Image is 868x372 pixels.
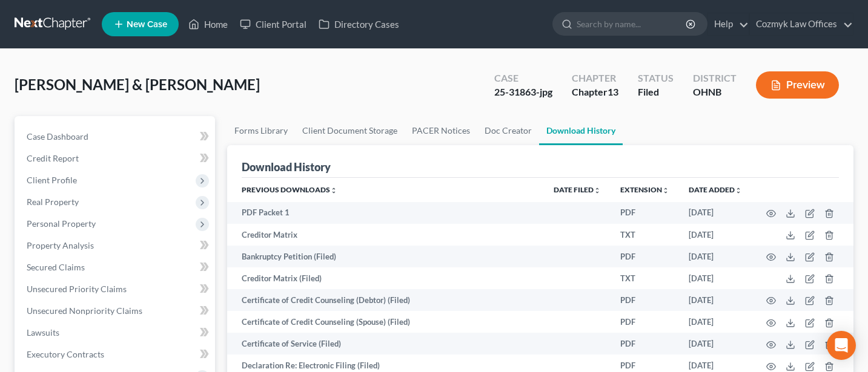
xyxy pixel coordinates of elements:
[693,85,737,99] div: OHNB
[242,185,337,194] a: Previous Downloadsunfold_more
[27,327,59,338] span: Lawsuits
[611,202,679,224] td: PDF
[679,289,752,311] td: [DATE]
[611,246,679,267] td: PDF
[17,322,215,344] a: Lawsuits
[539,116,623,145] a: Download History
[494,85,552,99] div: 25-31863-jpg
[234,13,313,35] a: Client Portal
[182,13,234,35] a: Home
[27,197,79,207] span: Real Property
[17,126,215,148] a: Case Dashboard
[27,349,104,359] span: Executory Contracts
[227,333,544,354] td: Certificate of Service (Filed)
[611,289,679,311] td: PDF
[572,85,618,99] div: Chapter
[554,185,601,194] a: Date Filedunfold_more
[572,71,618,85] div: Chapter
[27,175,77,185] span: Client Profile
[330,187,337,194] i: unfold_more
[227,289,544,311] td: Certificate of Credit Counseling (Debtor) (Filed)
[27,153,79,163] span: Credit Report
[127,20,167,29] span: New Case
[17,235,215,256] a: Property Analysis
[611,224,679,246] td: TXT
[17,300,215,322] a: Unsecured Nonpriority Claims
[693,71,737,85] div: District
[679,246,752,267] td: [DATE]
[827,331,856,360] div: Open Intercom Messenger
[477,116,539,145] a: Doc Creator
[689,185,742,194] a: Date addedunfold_more
[608,86,618,97] span: 13
[17,148,215,169] a: Credit Report
[17,278,215,300] a: Unsecured Priority Claims
[405,116,477,145] a: PACER Notices
[594,187,601,194] i: unfold_more
[611,311,679,333] td: PDF
[27,262,85,272] span: Secured Claims
[227,202,544,224] td: PDF Packet 1
[679,333,752,354] td: [DATE]
[679,202,752,224] td: [DATE]
[679,224,752,246] td: [DATE]
[27,240,94,250] span: Property Analysis
[295,116,405,145] a: Client Document Storage
[242,160,331,174] div: Download History
[679,311,752,333] td: [DATE]
[27,218,96,229] span: Personal Property
[679,267,752,289] td: [DATE]
[15,76,260,93] span: [PERSON_NAME] & [PERSON_NAME]
[227,311,544,333] td: Certificate of Credit Counseling (Spouse) (Filed)
[620,185,669,194] a: Extensionunfold_more
[17,256,215,278] a: Secured Claims
[27,131,88,142] span: Case Dashboard
[27,305,142,316] span: Unsecured Nonpriority Claims
[638,85,674,99] div: Filed
[27,284,127,294] span: Unsecured Priority Claims
[611,333,679,354] td: PDF
[750,13,853,35] a: Cozmyk Law Offices
[227,246,544,267] td: Bankruptcy Petition (Filed)
[227,267,544,289] td: Creditor Matrix (Filed)
[227,116,295,145] a: Forms Library
[708,13,749,35] a: Help
[611,267,679,289] td: TXT
[577,13,687,35] input: Search by name...
[638,71,674,85] div: Status
[662,187,669,194] i: unfold_more
[227,224,544,246] td: Creditor Matrix
[735,187,742,194] i: unfold_more
[17,344,215,365] a: Executory Contracts
[494,71,552,85] div: Case
[313,13,405,35] a: Directory Cases
[756,71,839,99] button: Preview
